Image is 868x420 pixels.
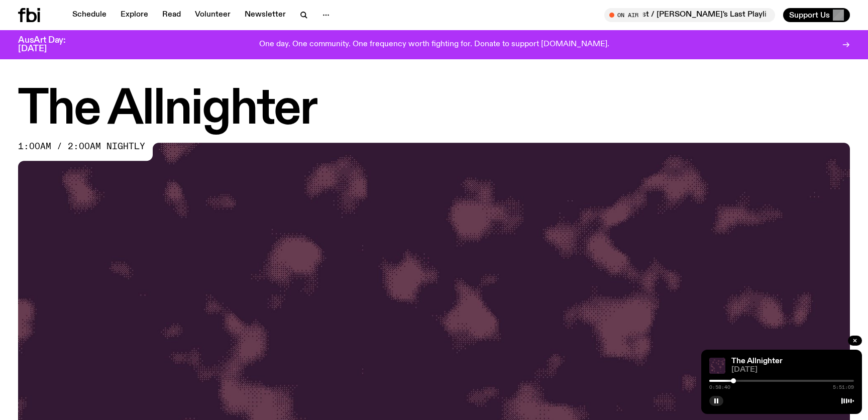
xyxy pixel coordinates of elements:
span: [DATE] [731,366,854,374]
button: On AirThe Playlist / [PERSON_NAME]'s Last Playlist :'( w/ [PERSON_NAME], [PERSON_NAME], [PERSON_N... [604,8,775,22]
a: Volunteer [189,8,237,22]
span: Support Us [789,11,830,20]
span: 5:51:09 [833,385,854,390]
a: Schedule [66,8,113,22]
a: Explore [115,8,154,22]
h3: AusArt Day: [DATE] [18,36,82,53]
h1: The Allnighter [18,87,850,133]
a: Read [156,8,187,22]
span: 0:58:40 [709,385,730,390]
p: One day. One community. One frequency worth fighting for. Donate to support [DOMAIN_NAME]. [259,40,609,49]
button: Support Us [783,8,850,22]
a: Newsletter [239,8,292,22]
span: 1:00am / 2:00am nightly [18,143,145,151]
a: The Allnighter [731,357,783,365]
